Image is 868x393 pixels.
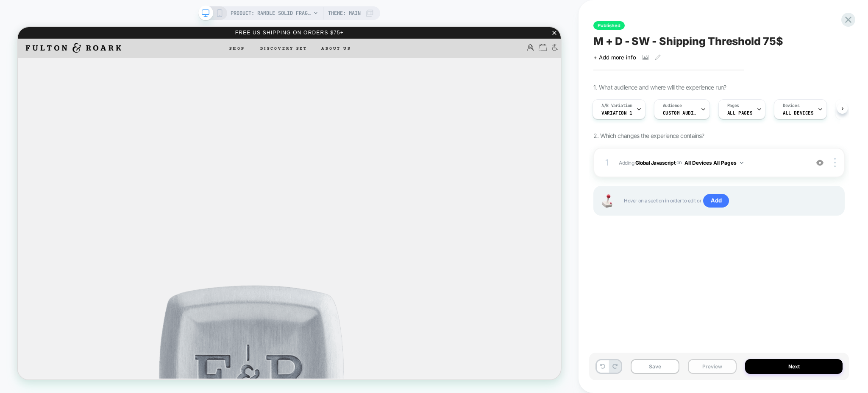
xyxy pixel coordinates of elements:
[745,359,843,374] button: Next
[601,103,632,109] span: A/B Variation
[624,194,835,208] span: Hover on a section in order to edit or
[676,158,682,167] span: on
[663,103,682,109] span: Audience
[323,25,386,31] span: Discovery Set
[727,110,752,116] span: ALL PAGES
[405,25,445,32] a: About Us
[727,103,739,109] span: Pages
[593,54,636,61] span: + Add more info
[703,194,729,208] span: Add
[631,359,679,374] button: Save
[593,21,625,30] span: Published
[688,359,737,374] button: Preview
[740,162,743,164] img: down arrow
[593,84,726,91] span: 1. What audience and where will the experience run?
[710,28,722,34] a: Accessibility Button
[684,157,743,168] button: All Devices All Pages
[635,159,675,166] b: Global Javascript
[593,35,783,48] span: M + D - SW - Shipping Threshold 75$
[328,6,361,20] span: Theme: MAIN
[816,159,823,166] img: crossed eye
[231,6,311,20] span: PRODUCT: Ramble Solid Fragrance
[280,20,305,36] a: Shop
[601,110,632,116] span: Variation 1
[783,103,799,109] span: Devices
[619,157,804,168] span: Adding
[11,21,138,34] img: Fulton & Roark
[783,110,813,116] span: ALL DEVICES
[598,194,615,208] img: Joystick
[405,25,445,31] span: About Us
[834,158,836,167] img: close
[323,25,386,32] a: Discovery Set
[695,27,705,34] a: Cart
[678,26,689,33] a: Login
[282,25,303,31] span: Shop
[593,132,704,139] span: 2. Which changes the experience contains?
[663,110,697,116] span: Custom Audience
[603,155,611,170] div: 1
